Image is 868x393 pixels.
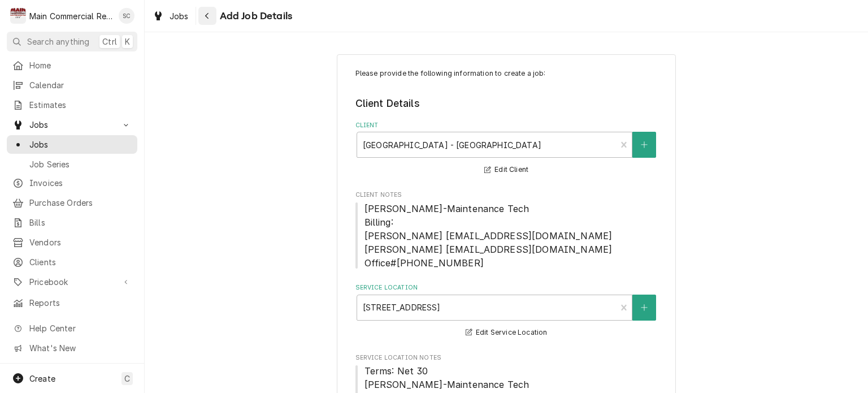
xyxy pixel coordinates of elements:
span: Home [29,59,132,71]
a: Calendar [7,76,137,94]
a: Bills [7,213,137,232]
p: Please provide the following information to create a job: [355,68,658,79]
span: Jobs [170,10,189,22]
div: Main Commercial Refrigeration Service's Avatar [10,8,26,24]
a: Jobs [7,135,137,154]
span: Jobs [29,139,132,150]
span: Ctrl [102,36,117,47]
a: Go to Pricebook [7,273,137,291]
legend: Client Details [355,96,658,111]
a: Purchase Orders [7,193,137,212]
span: Create [29,374,55,383]
a: Go to Help Center [7,319,137,338]
label: Client [355,121,658,130]
span: K [125,36,130,47]
span: Client Notes [355,202,658,270]
span: Jobs [29,119,115,131]
span: Job Series [29,158,132,170]
div: Client [355,121,658,177]
span: Bills [29,217,132,228]
div: Sharon Campbell's Avatar [119,8,134,24]
a: Clients [7,253,137,271]
a: Go to What's New [7,339,137,357]
div: SC [119,8,134,24]
a: Go to Jobs [7,115,137,134]
a: Home [7,56,137,75]
a: Jobs [148,7,193,25]
span: Pricebook [29,276,115,288]
span: Add Job Details [216,8,292,24]
span: Clients [29,256,132,268]
span: Calendar [29,79,132,91]
button: Create New Client [632,132,656,158]
button: Edit Client [483,163,530,177]
span: Vendors [29,236,132,248]
a: Vendors [7,233,137,252]
div: Main Commercial Refrigeration Service [29,10,112,22]
a: Estimates [7,96,137,114]
a: Invoices [7,174,137,192]
span: Estimates [29,99,132,111]
span: C [124,373,130,385]
svg: Create New Location [641,304,648,312]
label: Service Location [355,283,658,292]
span: Service Location Notes [355,353,658,362]
span: Reports [29,297,132,309]
div: Service Location [355,283,658,339]
span: What's New [29,342,131,354]
button: Create New Location [632,295,656,321]
svg: Create New Client [641,141,648,149]
span: Purchase Orders [29,197,132,209]
span: Search anything [27,36,89,47]
a: Reports [7,293,137,312]
div: M [10,8,26,24]
button: Search anythingCtrlK [7,32,137,51]
button: Edit Service Location [464,326,549,340]
div: Client Notes [355,191,658,269]
span: Invoices [29,177,132,189]
button: Navigate back [198,7,216,25]
span: [PERSON_NAME]-Maintenance Tech Billing: [PERSON_NAME] [EMAIL_ADDRESS][DOMAIN_NAME] [PERSON_NAME] ... [364,203,613,269]
span: Help Center [29,322,131,334]
span: Client Notes [355,191,658,200]
a: Job Series [7,155,137,174]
